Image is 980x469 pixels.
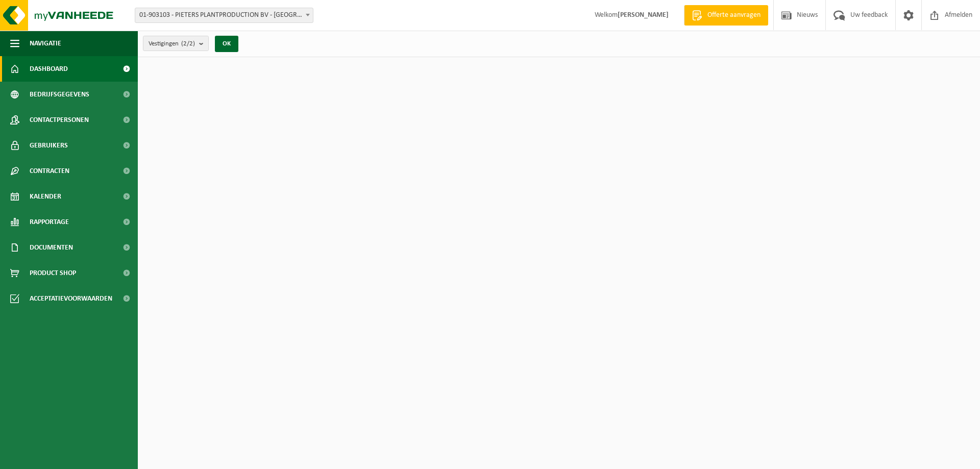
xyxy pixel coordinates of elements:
[30,158,69,184] span: Contracten
[684,5,768,26] a: Offerte aanvragen
[149,36,195,52] span: Vestigingen
[135,8,313,22] span: 01-903103 - PIETERS PLANTPRODUCTION BV - OOSTNIEUWKERKE
[30,82,89,107] span: Bedrijfsgegevens
[181,40,195,47] count: (2/2)
[705,10,763,20] span: Offerte aanvragen
[5,447,170,469] iframe: chat widget
[30,235,73,260] span: Documenten
[143,36,209,51] button: Vestigingen(2/2)
[30,184,61,209] span: Kalender
[30,133,68,158] span: Gebruikers
[30,260,76,286] span: Product Shop
[30,286,112,311] span: Acceptatievoorwaarden
[215,36,238,52] button: OK
[618,11,669,19] strong: [PERSON_NAME]
[30,107,89,133] span: Contactpersonen
[30,209,69,235] span: Rapportage
[30,56,68,82] span: Dashboard
[135,8,313,23] span: 01-903103 - PIETERS PLANTPRODUCTION BV - OOSTNIEUWKERKE
[30,31,61,56] span: Navigatie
